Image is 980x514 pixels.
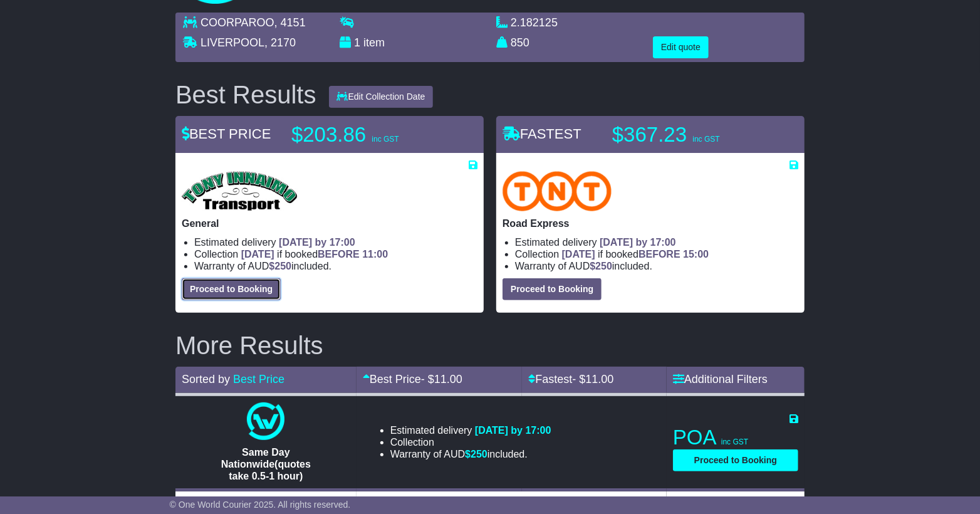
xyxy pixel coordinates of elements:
span: inc GST [721,438,748,446]
span: if booked [562,249,709,260]
span: if booked [241,249,388,260]
span: inc GST [692,135,719,144]
li: Estimated delivery [390,424,551,436]
button: Edit Collection Date [329,86,434,108]
p: General [182,218,477,229]
span: FASTEST [503,126,581,142]
li: Collection [194,248,477,260]
li: Estimated delivery [194,236,477,248]
span: BEFORE [318,249,360,260]
span: [DATE] [241,249,274,260]
p: POA [673,425,798,450]
button: Proceed to Booking [673,449,798,471]
span: 11:00 [362,249,388,260]
span: COORPAROO [201,16,274,29]
span: $ [590,261,612,271]
li: Estimated delivery [515,236,798,248]
span: [DATE] by 17:00 [279,237,355,248]
span: - $ [572,373,613,385]
img: Tony Innaimo Transport: General [182,171,298,211]
p: $367.23 [612,122,769,147]
span: $ [465,449,487,459]
img: One World Courier: Same Day Nationwide(quotes take 0.5-1 hour) [247,402,284,440]
span: 11.00 [585,373,613,385]
span: 2.182125 [511,16,558,29]
span: [DATE] by 17:00 [475,425,551,436]
li: Warranty of AUD included. [390,448,551,460]
button: Edit quote [653,36,709,58]
span: 250 [471,449,487,459]
span: [DATE] by 17:00 [600,237,676,248]
a: Best Price- $11.00 [363,373,462,385]
span: 250 [595,261,612,271]
span: 15:00 [683,249,709,260]
p: Road Express [503,218,798,229]
h2: More Results [175,332,805,359]
img: TNT Domestic: Road Express [503,171,612,211]
span: Same Day Nationwide(quotes take 0.5-1 hour) [221,447,311,481]
span: item [363,36,385,49]
span: 250 [274,261,291,271]
span: LIVERPOOL [201,36,264,49]
span: inc GST [372,135,399,144]
span: BEFORE [639,249,680,260]
li: Collection [515,248,798,260]
span: , 4151 [274,16,306,29]
span: © One World Courier 2025. All rights reserved. [170,500,351,510]
span: 1 [354,36,360,49]
li: Warranty of AUD included. [515,260,798,272]
button: Proceed to Booking [503,278,602,300]
a: Best Price [233,373,284,385]
button: Proceed to Booking [182,278,281,300]
span: [DATE] [562,249,595,260]
li: Warranty of AUD included. [194,260,477,272]
p: $203.86 [291,122,448,147]
a: Fastest- $11.00 [528,373,613,385]
a: Additional Filters [673,373,768,385]
span: - $ [421,373,462,385]
span: 850 [511,36,529,49]
span: , 2170 [264,36,296,49]
span: $ [269,261,291,271]
span: BEST PRICE [182,126,271,142]
li: Collection [390,436,551,448]
span: Sorted by [182,373,230,385]
span: 11.00 [434,373,462,385]
div: Best Results [169,81,323,108]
